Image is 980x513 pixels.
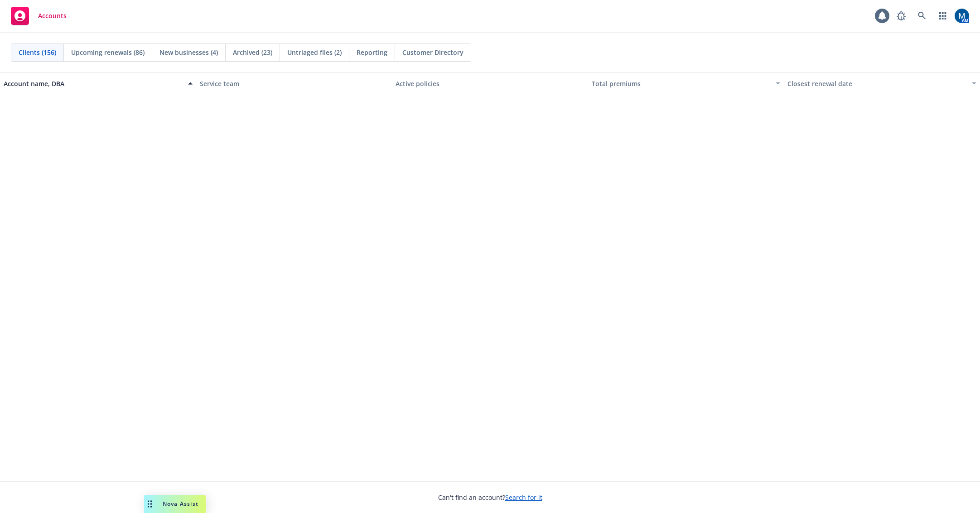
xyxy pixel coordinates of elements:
[392,73,588,94] button: Active policies
[787,79,966,88] div: Closest renewal date
[7,3,70,29] a: Accounts
[955,9,969,23] img: photo
[159,48,218,57] span: New businesses (4)
[200,79,389,88] div: Service team
[71,48,145,57] span: Upcoming renewals (86)
[505,493,542,502] a: Search for it
[38,12,67,19] span: Accounts
[144,495,206,513] button: Nova Assist
[19,48,56,57] span: Clients (156)
[934,7,952,25] a: Switch app
[196,73,392,94] button: Service team
[592,79,771,88] div: Total premiums
[396,79,584,88] div: Active policies
[913,7,931,25] a: Search
[163,500,198,508] span: Nova Assist
[287,48,342,57] span: Untriaged files (2)
[892,7,910,25] a: Report a Bug
[144,495,155,513] div: Drag to move
[402,48,463,57] span: Customer Directory
[588,73,784,94] button: Total premiums
[357,48,387,57] span: Reporting
[438,493,542,502] span: Can't find an account?
[784,73,980,94] button: Closest renewal date
[233,48,272,57] span: Archived (23)
[4,79,183,88] div: Account name, DBA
